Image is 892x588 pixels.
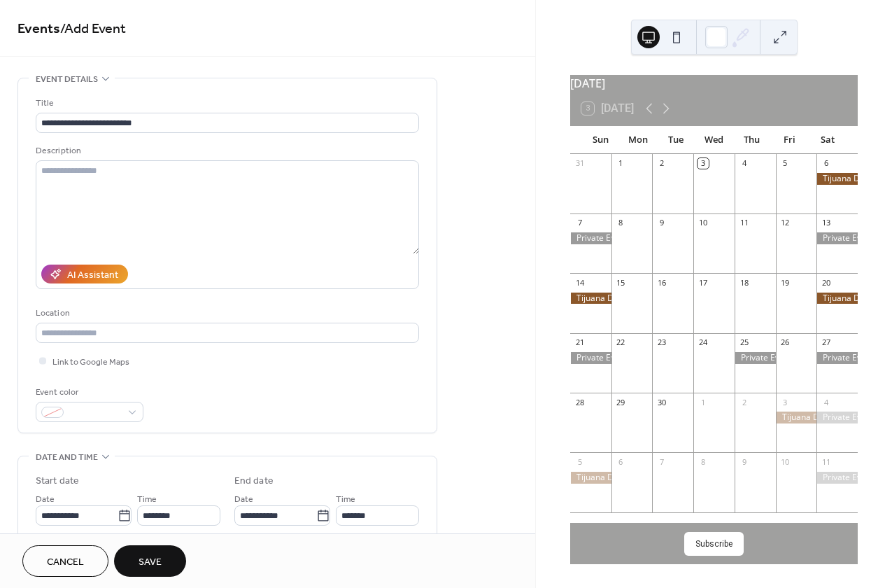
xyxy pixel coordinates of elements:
div: Private Event [816,352,858,364]
span: Time [137,492,157,507]
div: 9 [739,456,749,467]
div: 11 [739,218,749,228]
span: Date [234,492,253,507]
div: 4 [821,397,831,407]
div: 21 [574,337,585,348]
span: Date [36,492,55,507]
div: 10 [698,218,708,228]
div: Private Event [816,232,858,244]
div: Mon [619,126,657,154]
div: 26 [780,337,791,348]
span: / Add Event [60,15,126,43]
div: 13 [821,218,831,228]
div: 20 [821,277,831,288]
div: 11 [821,456,831,467]
div: 2 [739,397,749,407]
div: 5 [574,456,585,467]
div: 29 [616,397,626,407]
div: Start date [36,474,79,489]
div: Tijuana Dogs - Huntington Beach [570,472,611,484]
span: Cancel [47,555,84,570]
div: 31 [574,158,585,169]
div: 28 [574,397,585,407]
div: Description [36,143,416,158]
div: Location [36,306,416,321]
div: Thu [733,126,771,154]
div: Wed [695,126,732,154]
div: 23 [656,337,667,348]
div: AI Assistant [67,268,118,283]
div: 27 [821,337,831,348]
a: Events [17,15,60,43]
div: 25 [739,337,749,348]
div: Tijuana Dogs - Santa Ana, CA [816,173,858,185]
div: 6 [616,456,626,467]
div: 18 [739,277,749,288]
div: 2 [656,158,667,169]
span: Time [336,492,355,507]
div: 24 [698,337,708,348]
div: Private Event [816,472,858,484]
span: Link to Google Maps [52,355,129,370]
div: 19 [780,277,791,288]
div: 12 [780,218,791,228]
div: Private Event [570,232,611,244]
div: 14 [574,277,585,288]
div: Sun [581,126,619,154]
div: 15 [616,277,626,288]
div: 8 [698,456,708,467]
div: 1 [616,158,626,169]
div: Tijuana Dogs - Rancho Santa Margarita [776,412,817,423]
div: 6 [821,158,831,169]
div: 17 [698,277,708,288]
div: 3 [698,158,708,169]
div: Private Event [570,352,611,364]
div: Event color [36,385,141,400]
div: 8 [616,218,626,228]
span: Event details [36,72,98,87]
span: Date and time [36,450,98,465]
div: Tijuana Dogs - Hangar 24 Orange County [816,293,858,304]
button: Subscribe [684,532,744,556]
div: Fri [771,126,809,154]
div: Private Event [816,412,858,423]
div: 7 [656,456,667,467]
button: Save [114,545,186,577]
div: Tijuana Dogs - Newport Beach [570,293,611,304]
div: Private Event [735,352,776,364]
button: Cancel [22,545,108,577]
div: 5 [780,158,791,169]
div: End date [234,474,274,489]
div: 22 [616,337,626,348]
button: AI Assistant [41,265,128,283]
div: 16 [656,277,667,288]
div: 9 [656,218,667,228]
div: Tue [657,126,695,154]
div: 3 [780,397,791,407]
div: 4 [739,158,749,169]
span: Save [139,555,162,570]
div: Sat [809,126,847,154]
div: 1 [698,397,708,407]
div: 7 [574,218,585,228]
div: [DATE] [570,75,858,92]
div: 30 [656,397,667,407]
div: Title [36,96,416,111]
div: 10 [780,456,791,467]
